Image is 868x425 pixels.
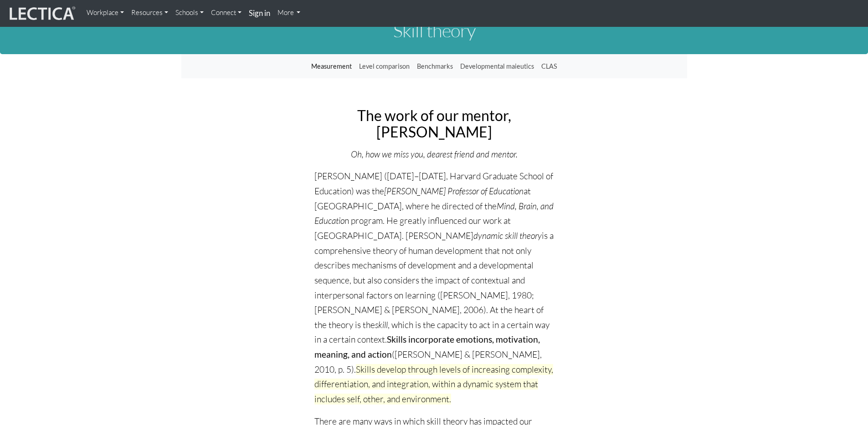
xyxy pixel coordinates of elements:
[308,58,355,75] a: Measurement
[274,4,304,22] a: More
[314,169,554,406] p: [PERSON_NAME] ([DATE]–[DATE], Harvard Graduate School of Education) was the at [GEOGRAPHIC_DATA],...
[181,20,687,40] h1: Skill theory
[172,4,207,22] a: Schools
[7,5,76,22] img: lecticalive
[245,4,274,23] a: Sign in
[538,58,561,75] a: CLAS
[314,107,554,139] h2: The work of our mentor, [PERSON_NAME]
[314,364,553,405] span: Skills develop through levels of increasing complexity, differentiation, and integration, within ...
[207,4,245,22] a: Connect
[249,8,270,18] strong: Sign in
[355,58,413,75] a: Level comparison
[413,58,457,75] a: Benchmarks
[375,319,388,330] i: skill
[384,186,524,197] i: [PERSON_NAME] Professor of Education
[83,4,128,22] a: Workplace
[128,4,172,22] a: Resources
[314,334,540,359] strong: Skills incorporate emotions, motivation, meaning, and action
[351,149,518,160] i: Oh, how we miss you, dearest friend and mentor.
[457,58,538,75] a: Developmental maieutics
[473,230,542,241] i: dynamic skill theory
